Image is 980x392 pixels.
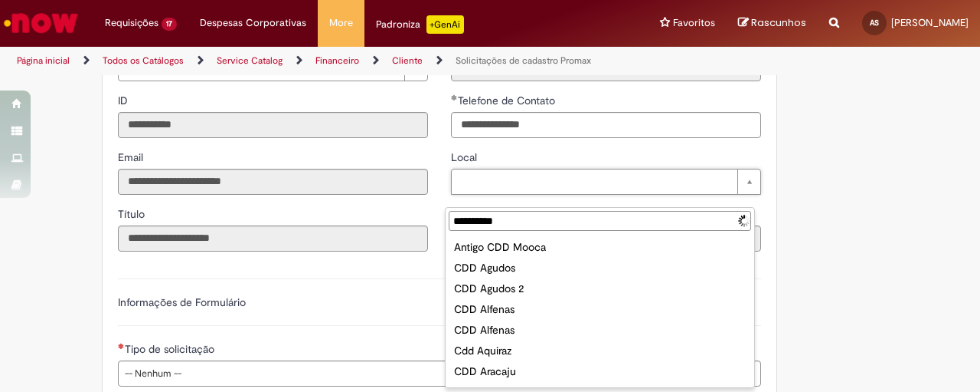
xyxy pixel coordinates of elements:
div: CDD Aracaju [449,361,751,382]
ul: Local [446,234,754,387]
div: CDD Agudos 2 [449,278,751,299]
div: Cdd Aquiraz [449,341,751,361]
div: CDD Alfenas [449,320,751,341]
div: CDD Agudos [449,258,751,278]
div: Antigo CDD Mooca [449,237,751,258]
div: CDD Alfenas [449,299,751,320]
